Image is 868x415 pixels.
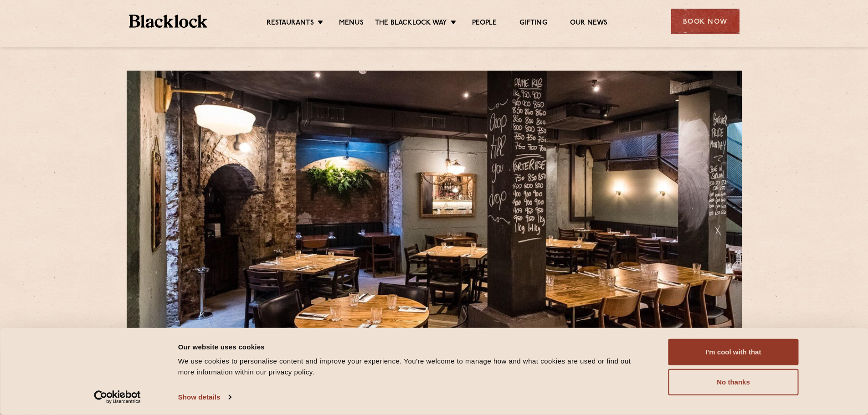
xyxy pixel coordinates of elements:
a: People [472,19,497,29]
a: The Blacklock Way [375,19,447,29]
a: Our News [570,19,608,29]
button: I'm cool with that [668,339,799,365]
a: Gifting [519,19,547,29]
div: We use cookies to personalise content and improve your experience. You're welcome to manage how a... [178,356,648,378]
img: BL_Textured_Logo-footer-cropped.svg [129,15,208,28]
div: Book Now [671,9,740,34]
a: Usercentrics Cookiebot - opens in a new window [77,390,157,404]
div: Our website uses cookies [178,341,648,352]
button: No thanks [668,369,799,395]
a: Menus [339,19,364,29]
a: Show details [178,390,231,404]
a: Restaurants [267,19,314,29]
